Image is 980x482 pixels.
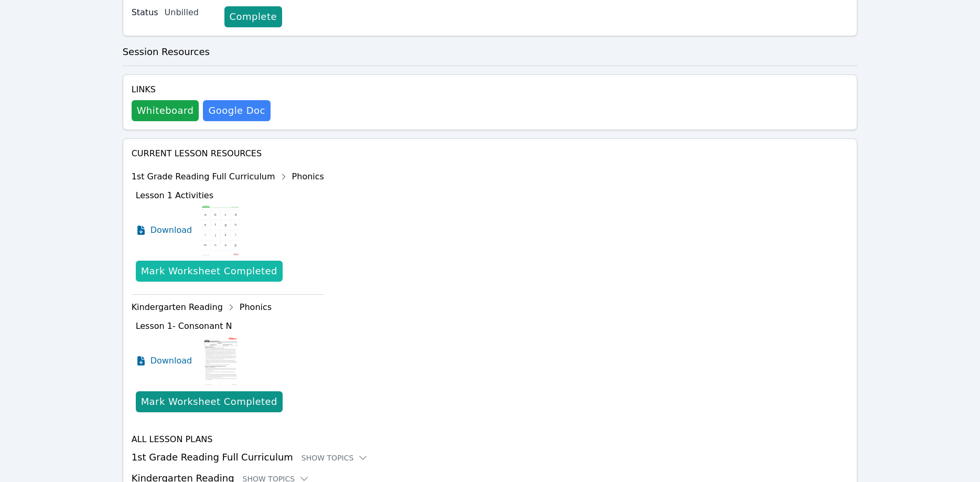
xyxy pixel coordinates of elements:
button: Show Topics [301,453,369,463]
button: Whiteboard [132,100,199,121]
button: Mark Worksheet Completed [136,261,283,282]
span: Download [150,355,192,367]
h4: All Lesson Plans [132,433,849,446]
div: Unbilled [165,6,216,19]
a: Complete [224,6,282,27]
div: Mark Worksheet Completed [141,264,277,279]
span: Lesson 1 Activities [136,190,213,200]
a: Google Doc [203,100,270,121]
button: Mark Worksheet Completed [136,391,283,412]
img: Lesson 1 Activities [200,204,241,256]
div: Kindergarten Reading Phonics [132,299,324,316]
a: Download [136,204,192,256]
h3: Session Resources [123,45,858,59]
h3: 1st Grade Reading Full Curriculum [132,450,849,465]
img: Lesson 1- Consonant N [200,335,241,387]
span: Lesson 1- Consonant N [136,321,232,331]
div: 1st Grade Reading Full Curriculum Phonics [132,168,324,185]
span: Download [150,224,192,237]
h4: Links [132,83,271,96]
h4: Current Lesson Resources [132,147,849,160]
a: Download [136,335,192,387]
label: Status [132,6,158,19]
div: Mark Worksheet Completed [141,394,277,409]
